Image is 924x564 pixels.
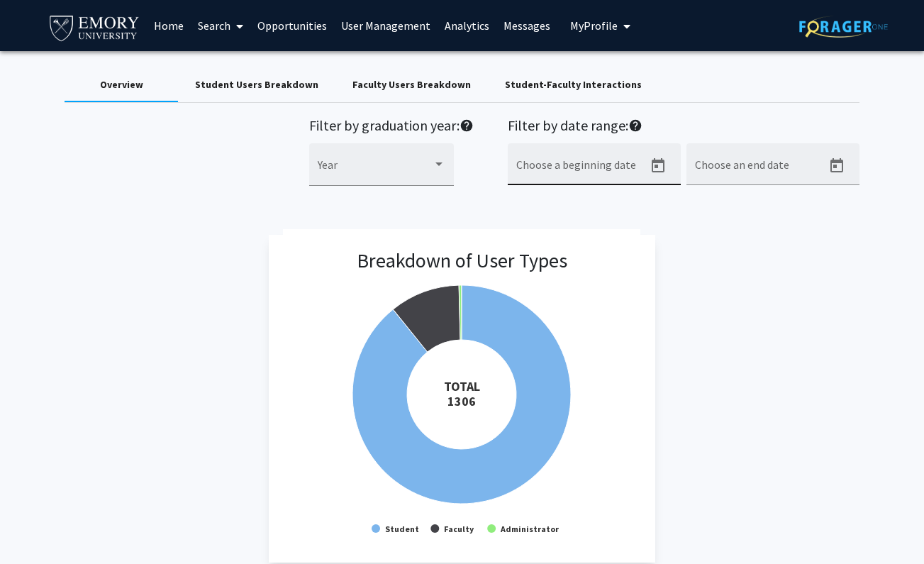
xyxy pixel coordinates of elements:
h2: Filter by date range: [508,117,859,138]
text: Administrator [501,524,560,534]
text: Student [385,524,419,534]
mat-icon: help [628,117,642,134]
div: Student Users Breakdown [195,77,318,92]
a: Opportunities [250,1,334,50]
img: Emory University Logo [48,11,142,43]
mat-icon: help [460,117,474,134]
span: My Profile [570,18,618,33]
a: Messages [496,1,557,50]
div: Student-Faculty Interactions [505,77,642,92]
button: Open calendar [823,152,851,180]
img: ForagerOne Logo [799,16,888,38]
tspan: TOTAL 1306 [444,378,480,409]
text: Faculty [445,524,475,534]
a: User Management [334,1,438,50]
a: Home [147,1,191,50]
button: Open calendar [644,152,672,180]
a: Search [191,1,250,50]
h2: Filter by graduation year: [309,117,474,138]
a: Analytics [438,1,496,50]
iframe: Chat [11,500,60,553]
h3: Breakdown of User Types [357,249,567,273]
div: Faculty Users Breakdown [352,77,471,92]
div: Overview [100,77,143,92]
